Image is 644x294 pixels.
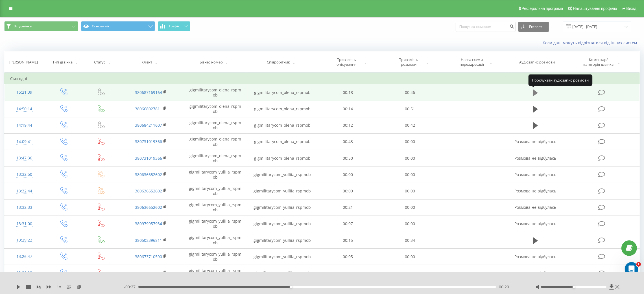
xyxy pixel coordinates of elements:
td: 00:00 [379,216,441,232]
td: 00:00 [379,133,441,150]
td: gigmilitarycom_yulliia_rspmob [183,199,247,216]
td: gigmilitarycom_olena_rspmob [248,150,317,166]
span: Розмова не відбулась [514,254,556,259]
td: gigmilitarycom_olena_rspmob [183,117,247,133]
td: gigmilitarycom_yulliia_rspmob [248,249,317,265]
td: 00:04 [317,265,379,281]
a: 380673710590 [135,270,162,276]
div: 13:32:44 [10,186,38,197]
div: Назва схеми переадресації [457,57,487,67]
div: 15:21:39 [10,87,38,98]
div: 13:32:50 [10,169,38,180]
span: Розмова не відбулась [514,221,556,226]
span: Розмова не відбулась [514,270,556,276]
span: 1 [636,262,641,267]
td: 00:07 [317,216,379,232]
div: 14:09:41 [10,136,38,147]
td: gigmilitarycom_yulliia_rspmob [248,232,317,249]
span: Розмова не відбулась [514,139,556,144]
span: Розмова не відбулась [514,205,556,210]
div: Прослухати аудіозапис розмови [529,74,593,86]
div: 13:26:47 [10,251,38,262]
span: Всі дзвінки [14,24,32,28]
td: 00:14 [317,101,379,117]
div: Тривалість очікування [331,57,362,67]
td: gigmilitarycom_yulliia_rspmob [183,216,247,232]
td: 00:21 [317,199,379,216]
td: 00:00 [379,199,441,216]
td: gigmilitarycom_yulliia_rspmob [248,265,317,281]
td: gigmilitarycom_yulliia_rspmob [248,166,317,183]
td: 00:12 [317,117,379,133]
span: Графік [169,24,180,28]
td: 00:34 [379,232,441,249]
div: 13:29:22 [10,235,38,246]
td: 00:00 [317,166,379,183]
div: 14:50:14 [10,104,38,115]
td: gigmilitarycom_olena_rspmob [248,84,317,101]
td: 00:05 [317,249,379,265]
div: Accessibility label [573,286,575,288]
span: 1 x [57,284,61,290]
td: gigmilitarycom_yulliia_rspmob [183,232,247,249]
td: 00:00 [379,183,441,199]
div: 13:31:00 [10,218,38,229]
td: 00:51 [379,101,441,117]
a: 380636652602 [135,188,162,194]
td: Сьогодні [5,73,640,84]
div: Клієнт [141,60,152,65]
td: 00:00 [379,150,441,166]
a: 380731019366 [135,155,162,161]
a: 380503396811 [135,238,162,243]
td: gigmilitarycom_yulliia_rspmob [183,265,247,281]
td: 00:00 [379,166,441,183]
div: 13:47:36 [10,153,38,164]
td: gigmilitarycom_olena_rspmob [183,133,247,150]
td: gigmilitarycom_yulliia_rspmob [248,199,317,216]
td: gigmilitarycom_olena_rspmob [248,133,317,150]
div: [PERSON_NAME] [9,60,38,65]
td: gigmilitarycom_yulliia_rspmob [248,183,317,199]
td: gigmilitarycom_olena_rspmob [248,117,317,133]
div: Співробітник [267,60,290,65]
div: 13:26:22 [10,267,38,278]
td: 00:15 [317,232,379,249]
td: gigmilitarycom_yulliia_rspmob [183,183,247,199]
div: Аудіозапис розмови [519,60,555,65]
div: Статус [94,60,105,65]
td: 00:46 [379,84,441,101]
button: Графік [158,21,190,31]
div: Тип дзвінка [53,60,73,65]
a: 380687169164 [135,90,162,95]
td: 00:00 [379,249,441,265]
span: Розмова не відбулась [514,155,556,161]
span: Розмова не відбулась [514,172,556,177]
a: 380684211607 [135,122,162,128]
span: - 00:27 [124,284,138,290]
div: Коментар/категорія дзвінка [582,57,615,67]
a: 380979957934 [135,221,162,226]
td: gigmilitarycom_olena_rspmob [248,101,317,117]
div: Accessibility label [290,286,292,288]
td: 00:00 [317,183,379,199]
td: gigmilitarycom_yulliia_rspmob [248,216,317,232]
a: 380673710590 [135,254,162,259]
div: 14:19:44 [10,120,38,131]
span: 00:20 [499,284,509,290]
td: gigmilitarycom_olena_rspmob [183,150,247,166]
a: 380636652602 [135,172,162,177]
td: 00:00 [379,265,441,281]
div: Бізнес номер [200,60,223,65]
button: Основний [81,21,155,31]
button: Експорт [518,22,549,32]
a: 380668027811 [135,106,162,111]
span: Реферальна програма [522,6,563,11]
div: 13:32:33 [10,202,38,213]
span: Налаштування профілю [573,6,617,11]
div: Тривалість розмови [394,57,424,67]
a: Коли дані можуть відрізнятися вiд інших систем [543,40,640,45]
iframe: Intercom live chat [625,262,638,276]
span: Вихід [626,6,636,11]
span: Розмова не відбулась [514,188,556,194]
button: Всі дзвінки [4,21,78,31]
